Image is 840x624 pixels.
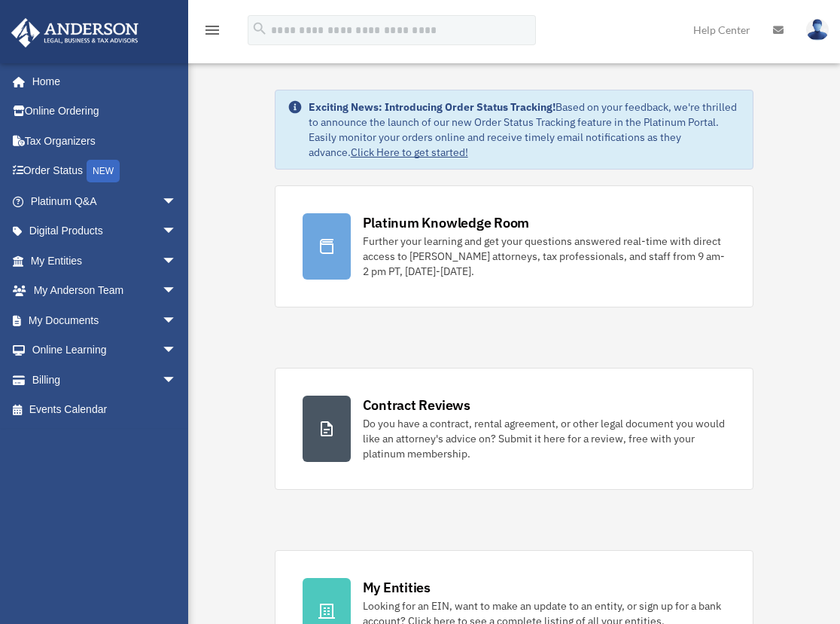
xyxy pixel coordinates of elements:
i: menu [203,21,221,39]
img: User Pic [806,19,829,41]
a: Order StatusNEW [11,156,199,187]
a: Events Calendar [11,395,199,425]
span: arrow_drop_down [162,305,192,336]
span: arrow_drop_down [162,276,192,307]
div: Platinum Knowledge Room [363,213,530,232]
div: NEW [87,160,120,182]
a: Online Ordering [11,96,199,127]
a: My Entitiesarrow_drop_down [11,246,199,276]
span: arrow_drop_down [162,216,192,247]
div: Further your learning and get your questions answered real-time with direct access to [PERSON_NAM... [363,234,726,279]
span: arrow_drop_down [162,335,192,366]
a: Platinum Knowledge Room Further your learning and get your questions answered real-time with dire... [275,185,754,307]
a: Tax Organizers [11,126,199,156]
img: Anderson Advisors Platinum Portal [7,18,143,47]
span: arrow_drop_down [162,365,192,396]
a: My Documentsarrow_drop_down [11,305,199,335]
div: Based on your feedback, we're thrilled to announce the launch of our new Order Status Tracking fe... [309,99,741,160]
a: Digital Productsarrow_drop_down [11,216,199,246]
strong: Exciting News: Introducing Order Status Tracking! [309,100,555,114]
a: Home [11,66,192,96]
a: Platinum Q&Aarrow_drop_down [11,186,199,216]
a: Online Learningarrow_drop_down [11,335,199,366]
div: Do you have a contract, rental agreement, or other legal document you would like an attorney's ad... [363,416,726,461]
a: Billingarrow_drop_down [11,365,199,395]
div: My Entities [363,578,431,597]
div: Contract Reviews [363,396,470,414]
a: Contract Reviews Do you have a contract, rental agreement, or other legal document you would like... [275,368,754,490]
a: My Anderson Teamarrow_drop_down [11,276,199,306]
span: arrow_drop_down [162,246,192,277]
a: Click Here to get started! [351,145,468,159]
a: menu [203,26,221,39]
i: search [251,20,268,37]
span: arrow_drop_down [162,186,192,217]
